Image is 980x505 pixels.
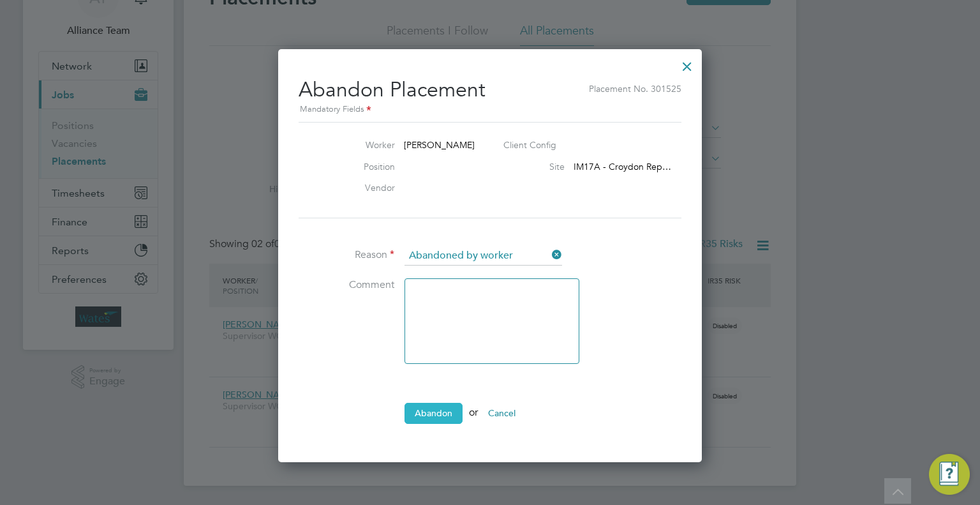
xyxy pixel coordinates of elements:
[503,139,556,151] label: Client Config
[405,246,562,266] input: Select one
[929,454,970,495] button: Engage Resource Center
[404,139,475,151] span: [PERSON_NAME]
[299,278,394,292] label: Comment
[325,139,395,151] label: Worker
[325,182,395,193] label: Vendor
[514,161,565,172] label: Site
[405,403,463,423] button: Abandon
[299,248,394,262] label: Reason
[299,403,681,436] li: or
[325,161,395,172] label: Position
[299,103,681,117] div: Mandatory Fields
[574,161,671,172] span: IM17A - Croydon Rep…
[589,77,681,94] span: Placement No. 301525
[299,67,681,117] h2: Abandon Placement
[478,403,526,423] button: Cancel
